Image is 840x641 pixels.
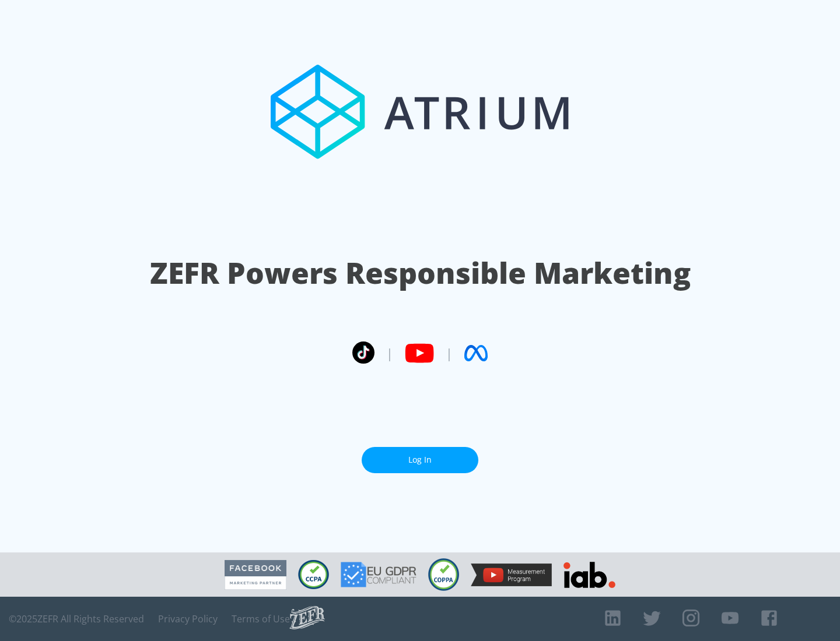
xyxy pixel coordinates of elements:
img: Facebook Marketing Partner [225,560,286,590]
span: © 2025 ZEFR All Rights Reserved [9,613,144,625]
img: CCPA Compliant [298,560,329,589]
span: | [446,344,453,362]
a: Privacy Policy [158,613,218,625]
a: Terms of Use [232,613,290,625]
span: | [386,344,393,362]
img: IAB [563,562,615,588]
a: Log In [362,447,478,473]
img: GDPR Compliant [341,562,416,587]
img: YouTube Measurement Program [471,563,552,586]
h1: ZEFR Powers Responsible Marketing [150,253,691,293]
img: COPPA Compliant [428,558,459,591]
